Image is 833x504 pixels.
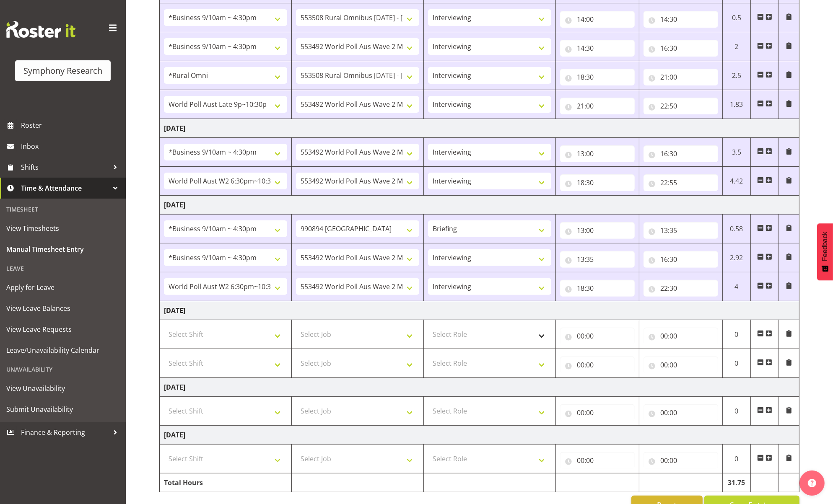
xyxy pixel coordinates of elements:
[560,69,635,85] input: Click to select...
[722,61,750,90] td: 2.5
[560,280,635,297] input: Click to select...
[722,243,750,272] td: 2.92
[644,11,718,28] input: Click to select...
[6,323,119,336] span: View Leave Requests
[160,473,292,492] td: Total Hours
[560,40,635,57] input: Click to select...
[160,426,799,445] td: [DATE]
[808,479,816,487] img: help-xxl-2.png
[644,452,718,469] input: Click to select...
[160,301,799,320] td: [DATE]
[821,232,829,261] span: Feedback
[644,404,718,421] input: Click to select...
[817,223,833,280] button: Feedback - Show survey
[644,357,718,373] input: Click to select...
[722,138,750,167] td: 3.5
[644,40,718,57] input: Click to select...
[21,426,109,439] span: Finance & Reporting
[2,239,124,260] a: Manual Timesheet Entry
[2,298,124,319] a: View Leave Balances
[644,174,718,191] input: Click to select...
[560,98,635,114] input: Click to select...
[2,201,124,218] div: Timesheet
[722,3,750,32] td: 0.5
[2,361,124,378] div: Unavailability
[644,222,718,239] input: Click to select...
[2,340,124,361] a: Leave/Unavailability Calendar
[722,32,750,61] td: 2
[560,145,635,162] input: Click to select...
[21,119,122,132] span: Roster
[722,445,750,473] td: 0
[6,222,119,235] span: View Timesheets
[21,140,122,152] span: Inbox
[722,272,750,301] td: 4
[560,174,635,191] input: Click to select...
[722,473,750,492] td: 31.75
[6,403,119,416] span: Submit Unavailability
[21,161,109,173] span: Shifts
[644,251,718,268] input: Click to select...
[644,98,718,114] input: Click to select...
[560,404,635,421] input: Click to select...
[2,260,124,277] div: Leave
[644,69,718,85] input: Click to select...
[644,280,718,297] input: Click to select...
[722,349,750,378] td: 0
[2,378,124,399] a: View Unavailability
[6,382,119,395] span: View Unavailability
[6,21,75,38] img: Rosterit website logo
[160,378,799,397] td: [DATE]
[722,397,750,426] td: 0
[2,218,124,239] a: View Timesheets
[2,399,124,420] a: Submit Unavailability
[644,328,718,344] input: Click to select...
[6,344,119,357] span: Leave/Unavailability Calendar
[560,222,635,239] input: Click to select...
[722,90,750,119] td: 1.83
[2,277,124,298] a: Apply for Leave
[6,302,119,315] span: View Leave Balances
[160,196,799,215] td: [DATE]
[644,145,718,162] input: Click to select...
[560,452,635,469] input: Click to select...
[560,328,635,344] input: Click to select...
[560,251,635,268] input: Click to select...
[23,65,102,77] div: Symphony Research
[6,281,119,294] span: Apply for Leave
[160,119,799,138] td: [DATE]
[722,215,750,243] td: 0.58
[560,11,635,28] input: Click to select...
[2,319,124,340] a: View Leave Requests
[722,167,750,196] td: 4.42
[560,357,635,373] input: Click to select...
[722,320,750,349] td: 0
[6,243,119,256] span: Manual Timesheet Entry
[21,182,109,194] span: Time & Attendance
